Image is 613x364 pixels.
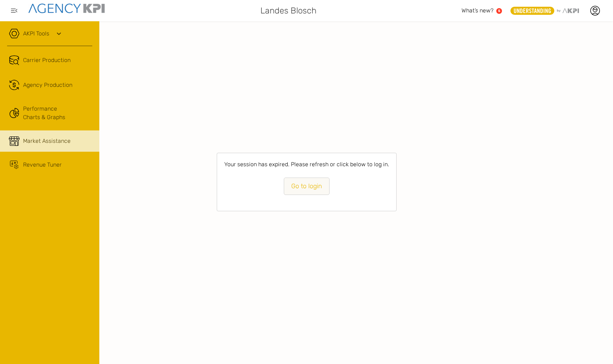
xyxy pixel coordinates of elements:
[260,4,316,17] span: Landes Blosch
[23,161,62,169] span: Revenue Tuner
[498,9,500,13] text: 5
[23,81,72,89] span: Agency Production
[23,29,49,38] a: AKPI Tools
[462,7,493,14] span: What’s new?
[224,160,389,169] h3: Your session has expired. Please refresh or click below to log in.
[496,8,502,14] a: 5
[23,56,71,65] span: Carrier Production
[28,4,105,13] img: agencykpi-logo-550x69-2d9e3fa8.png
[23,137,71,145] span: Market Assistance
[284,178,330,195] a: Go to login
